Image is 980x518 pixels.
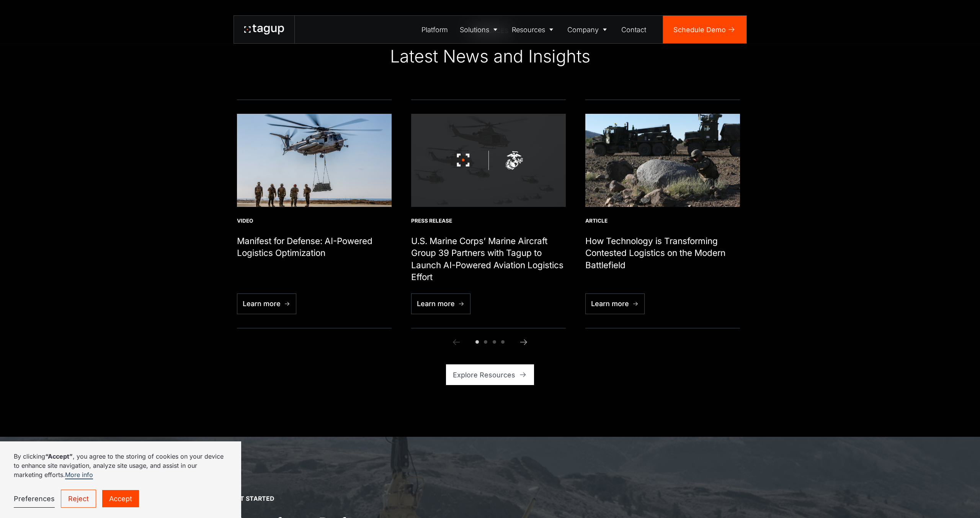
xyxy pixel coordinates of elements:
h1: How Technology is Transforming Contested Logistics on the Modern Battlefield [585,235,740,271]
a: Learn more [585,293,645,314]
span: Go to slide 2 [484,340,487,344]
p: By clicking , you agree to the storing of cookies on your device to enhance site navigation, anal... [14,452,227,479]
div: Explore Resources [453,370,515,380]
div: Solutions [460,25,489,35]
a: Learn more [411,293,471,314]
a: Previous slide [448,333,465,351]
a: Platform [415,16,454,43]
a: More info [65,471,93,479]
strong: “Accept” [45,452,73,460]
a: Preferences [14,490,55,508]
div: 2 / 6 [406,95,571,333]
a: Next slide [515,333,532,351]
span: Go to slide 1 [475,340,479,344]
div: Press Release [411,217,566,225]
div: Learn more [417,298,455,309]
img: U.S. Marine Corps’ Marine Aircraft Group 39 Partners with Tagup to Launch AI-Powered Aviation Log... [411,114,566,207]
img: U.S. Marine Corps photo by Sgt. Maximiliano Rosas_190728-M-FB282-1040 [585,114,740,207]
div: Contact [621,25,646,35]
div: Platform [421,25,448,35]
div: Learn more [591,298,629,309]
div: Latest News and Insights [390,46,590,67]
a: Contact [615,16,652,43]
a: Resources [506,16,562,43]
a: Reject [61,490,96,508]
div: 1 / 6 [232,95,397,333]
span: Go to slide 3 [493,340,496,344]
a: Explore Resources [446,364,534,385]
div: Video [237,217,392,225]
div: Company [567,25,599,35]
a: Learn more [237,293,297,314]
h1: Manifest for Defense: AI-Powered Logistics Optimization [237,235,392,259]
a: Solutions [454,16,506,43]
h1: U.S. Marine Corps’ Marine Aircraft Group 39 Partners with Tagup to Launch AI-Powered Aviation Log... [411,235,566,283]
div: Article [585,217,740,225]
a: Schedule Demo [663,16,746,43]
div: Schedule Demo [673,25,726,35]
div: Resources [512,25,545,35]
div: 3 / 6 [580,95,745,333]
a: Company [562,16,616,43]
span: Go to slide 4 [501,340,505,344]
div: Get Started [232,495,274,503]
a: Accept [102,490,139,507]
div: Learn more [243,298,281,309]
